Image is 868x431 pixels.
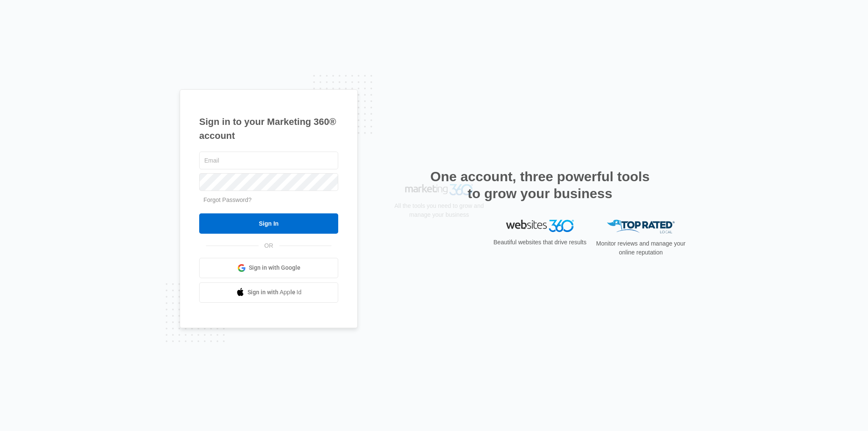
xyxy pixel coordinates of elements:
span: Sign in with Apple Id [248,288,302,297]
img: Top Rated Local [607,220,675,234]
h2: One account, three powerful tools to grow your business [428,168,652,202]
input: Sign In [199,213,338,234]
p: Beautiful websites that drive results [492,238,587,247]
a: Forgot Password? [203,196,252,203]
p: All the tools you need to grow and manage your business [392,237,487,255]
h1: Sign in to your Marketing 360® account [199,115,338,143]
input: Email [199,152,338,169]
img: Websites 360 [506,220,574,232]
span: Sign in with Google [249,263,300,272]
img: Marketing 360 [405,220,473,232]
a: Sign in with Google [199,258,338,278]
p: Monitor reviews and manage your online reputation [593,239,688,257]
span: OR [259,241,279,250]
a: Sign in with Apple Id [199,282,338,303]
